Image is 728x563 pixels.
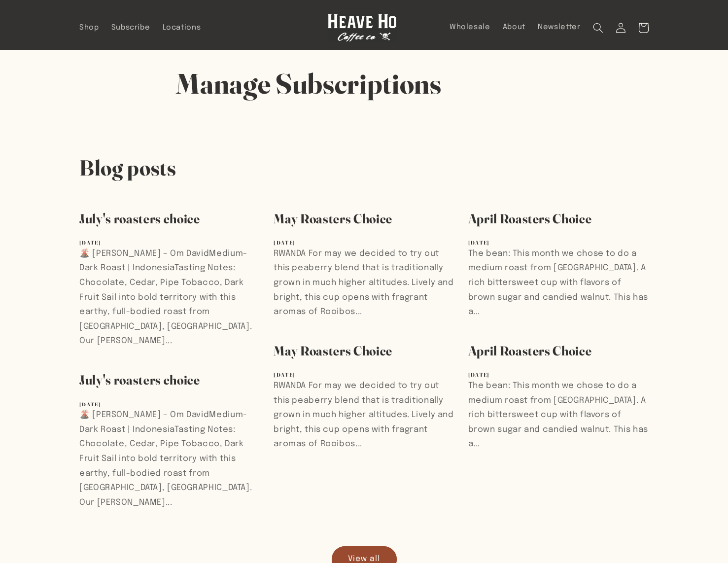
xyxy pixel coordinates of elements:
[111,23,150,33] span: Subscribe
[532,16,587,38] a: Newsletter
[274,211,454,227] a: May Roasters Choice
[587,16,609,39] summary: Search
[496,16,531,38] a: About
[156,17,207,38] a: Locations
[468,343,649,359] a: April Roasters Choice
[538,23,580,32] span: Newsletter
[79,154,176,182] h2: Blog posts
[468,211,649,227] a: April Roasters Choice
[274,372,295,378] time: [DATE]
[274,343,454,359] a: May Roasters Choice
[79,408,260,510] p: 🌋 [PERSON_NAME] – Om DavidMedium-Dark Roast | IndonesiaTasting Notes: Chocolate, Cedar, Pipe Toba...
[468,246,649,319] p: The bean: This month we chose to do a medium roast from [GEOGRAPHIC_DATA]. A rich bittersweet cup...
[73,17,105,38] a: Shop
[79,240,101,246] time: [DATE]
[79,401,101,408] time: [DATE]
[79,246,260,349] p: 🌋 [PERSON_NAME] – Om DavidMedium-Dark Roast | IndonesiaTasting Notes: Chocolate, Cedar, Pipe Toba...
[468,240,490,246] time: [DATE]
[79,372,260,388] a: July's roasters choice
[450,23,490,32] span: Wholesale
[274,240,295,246] time: [DATE]
[163,23,201,33] span: Locations
[105,17,156,38] a: Subscribe
[274,246,454,319] p: RWANDA For may we decided to try out this peaberry blend that is traditionally grown in much high...
[468,379,649,452] p: The bean: This month we chose to do a medium roast from [GEOGRAPHIC_DATA]. A rich bittersweet cup...
[328,14,397,42] img: Heave Ho Coffee Co
[274,379,454,452] p: RWANDA For may we decided to try out this peaberry blend that is traditionally grown in much high...
[443,16,496,38] a: Wholesale
[79,23,99,33] span: Shop
[79,211,260,227] a: July's roasters choice
[468,372,490,378] time: [DATE]
[503,23,525,32] span: About
[176,66,552,102] h1: Manage Subscriptions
